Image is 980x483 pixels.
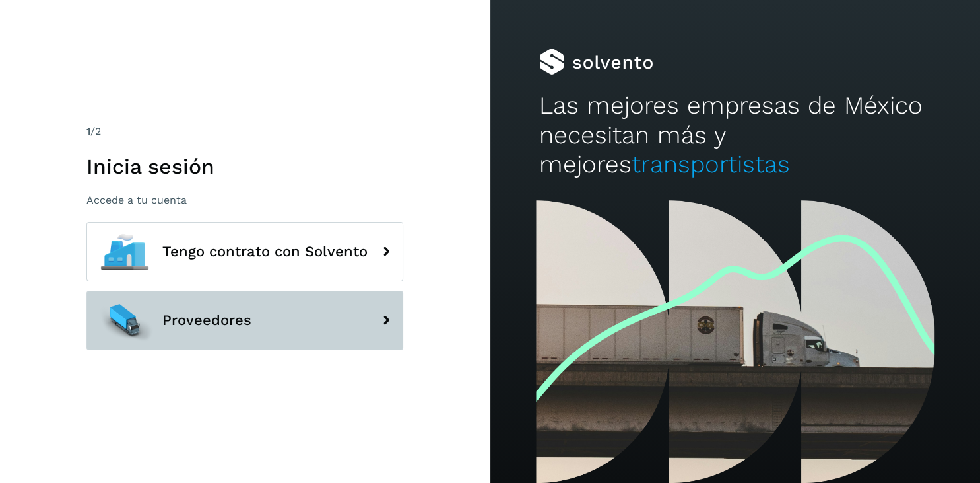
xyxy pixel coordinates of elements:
button: Tengo contrato con Solvento [86,222,403,281]
p: Accede a tu cuenta [86,194,403,206]
span: transportistas [632,150,790,178]
h1: Inicia sesión [86,154,403,179]
span: Proveedores [162,313,251,328]
h2: Las mejores empresas de México necesitan más y mejores [539,91,931,179]
div: /2 [86,124,403,139]
span: Tengo contrato con Solvento [162,244,368,260]
button: Proveedores [86,291,403,350]
span: 1 [86,125,90,137]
